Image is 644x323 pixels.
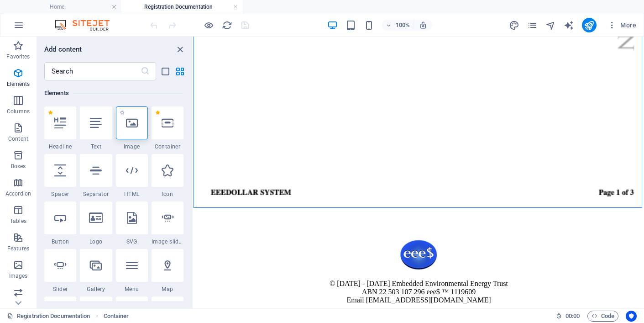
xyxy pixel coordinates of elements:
[152,286,183,293] span: Map
[116,286,148,293] span: Menu
[587,311,618,322] button: Code
[44,154,76,198] div: Spacer
[44,238,76,245] span: Button
[44,143,76,150] span: Headline
[104,311,129,322] nav: breadcrumb
[160,66,171,77] button: list-view
[48,110,53,115] span: Remove from favorites
[44,88,183,99] h6: Elements
[80,286,112,293] span: Gallery
[44,191,76,198] span: Spacer
[174,66,185,77] button: grid-view
[80,238,112,245] span: Logo
[8,135,28,143] p: Content
[527,20,538,31] i: Pages (Ctrl+Alt+S)
[44,201,76,245] div: Button
[564,20,574,31] i: AI Writer
[44,286,76,293] span: Slider
[116,238,148,245] span: SVG
[80,191,112,198] span: Separator
[584,20,594,31] i: Publish
[104,311,129,322] span: Click to select. Double-click to edit
[527,20,538,31] button: pages
[116,191,148,198] span: HTML
[509,20,520,31] button: design
[152,201,183,245] div: Image slider
[582,18,597,32] button: publish
[545,20,556,31] button: navigator
[203,20,214,31] button: Click here to leave preview mode and continue editing
[152,191,183,198] span: Icon
[7,311,90,322] a: Click to cancel selection. Double-click to open Pages
[116,143,148,150] span: Image
[7,80,30,88] p: Elements
[221,20,232,31] button: reload
[44,62,141,80] input: Search
[5,190,31,197] p: Accordion
[44,44,82,55] h6: Add content
[382,20,414,31] button: 100%
[80,201,112,245] div: Logo
[116,154,148,198] div: HTML
[155,110,160,115] span: Remove from favorites
[604,18,640,32] button: More
[116,249,148,293] div: Menu
[152,249,183,293] div: Map
[6,53,30,60] p: Favorites
[44,249,76,293] div: Slider
[419,21,427,29] i: On resize automatically adjust zoom level to fit chosen device.
[545,20,556,31] i: Navigator
[564,20,575,31] button: text_generator
[395,20,410,31] h6: 100%
[7,108,30,115] p: Columns
[152,154,183,198] div: Icon
[121,2,243,12] h4: Registration Documentation
[626,311,637,322] button: Usercentrics
[52,20,121,31] img: Editor Logo
[11,163,26,170] p: Boxes
[152,143,183,150] span: Container
[509,20,519,31] i: Design (Ctrl+Alt+Y)
[222,20,232,31] i: Reload page
[607,21,636,30] span: More
[556,311,580,322] h6: Session time
[152,238,183,245] span: Image slider
[152,106,183,150] div: Container
[80,249,112,293] div: Gallery
[9,272,28,280] p: Images
[80,154,112,198] div: Separator
[44,106,76,150] div: Headline
[116,106,148,150] div: Image
[10,217,26,225] p: Tables
[572,312,573,319] span: :
[592,311,614,322] span: Code
[80,106,112,150] div: Text
[565,311,580,322] span: 00 00
[7,245,29,252] p: Features
[80,143,112,150] span: Text
[174,44,185,55] button: close panel
[116,201,148,245] div: SVG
